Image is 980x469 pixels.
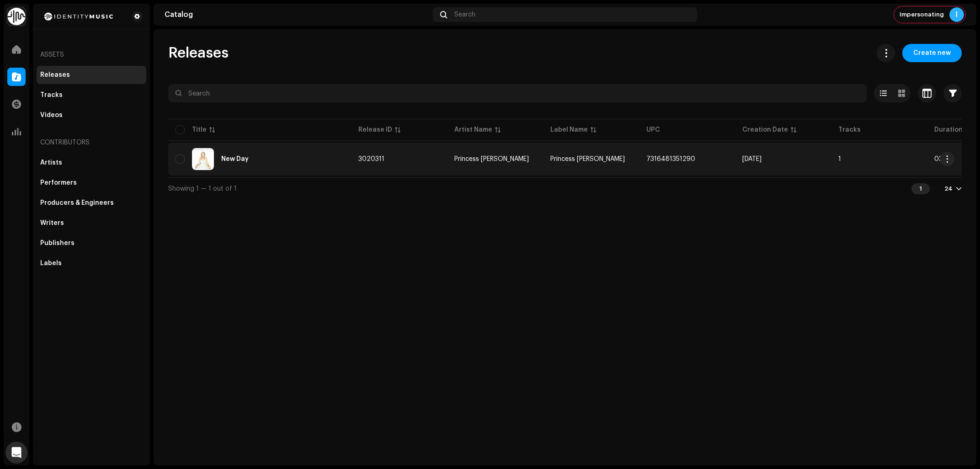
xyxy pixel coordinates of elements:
div: Videos [40,112,63,119]
img: e1659470-3def-4a1c-bfc4-ce2673ace143 [192,148,214,170]
span: 03:14 [934,156,951,162]
div: Labels [40,260,62,267]
span: Create new [913,44,951,62]
re-m-nav-item: Releases [37,66,146,84]
div: 24 [944,185,953,192]
div: Open Intercom Messenger [5,442,27,464]
span: Impersonating [900,11,944,18]
re-m-nav-item: Labels [37,254,146,272]
span: 7316481351290 [646,156,695,162]
re-m-nav-item: Tracks [37,86,146,104]
div: 1 [911,183,930,194]
div: Release ID [358,125,392,134]
div: Writers [40,219,64,227]
div: Catalog [165,11,429,18]
span: 1 [838,156,841,162]
div: Title [192,125,207,134]
span: 3020311 [358,156,384,162]
span: Releases [168,44,229,62]
div: I [949,7,964,22]
span: Princess Luminous [550,156,625,162]
re-a-nav-header: Assets [37,44,146,66]
div: Producers & Engineers [40,199,114,207]
re-m-nav-item: Videos [37,106,146,124]
re-m-nav-item: Writers [37,214,146,232]
re-m-nav-item: Performers [37,174,146,192]
span: Sep 30, 2025 [742,156,762,162]
div: Performers [40,179,77,187]
button: Create new [902,44,962,62]
span: Showing 1 — 1 out of 1 [168,186,237,192]
span: Princess Luminous [454,156,536,162]
re-m-nav-item: Publishers [37,234,146,252]
div: New Day [221,156,249,162]
span: Search [454,11,475,18]
re-m-nav-item: Producers & Engineers [37,194,146,212]
div: Princess [PERSON_NAME] [454,156,529,162]
img: 0f74c21f-6d1c-4dbc-9196-dbddad53419e [7,7,26,26]
div: Label Name [550,125,588,134]
re-a-nav-header: Contributors [37,132,146,154]
div: Releases [40,71,70,79]
div: Artists [40,159,62,166]
div: Tracks [40,91,63,99]
input: Search [168,84,867,102]
div: Artist Name [454,125,492,134]
re-m-nav-item: Artists [37,154,146,172]
div: Creation Date [742,125,788,134]
div: Publishers [40,240,75,247]
img: 2d8271db-5505-4223-b535-acbbe3973654 [40,11,117,22]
